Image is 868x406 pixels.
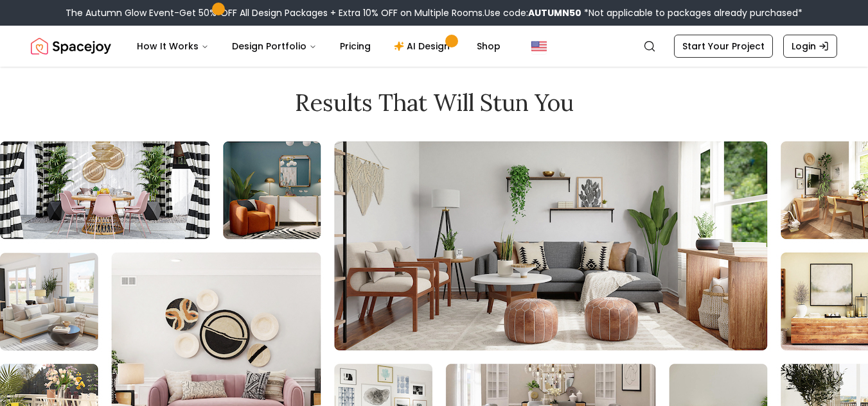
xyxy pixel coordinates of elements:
div: The Autumn Glow Event-Get 50% OFF All Design Packages + Extra 10% OFF on Multiple Rooms. [66,6,802,19]
a: Shop [466,33,511,59]
a: Login [783,35,837,58]
nav: Global [31,26,837,67]
nav: Main [127,33,511,59]
a: Pricing [330,33,381,59]
img: United States [531,38,547,54]
b: AUTUMN50 [528,6,581,19]
button: How It Works [127,33,219,59]
a: Start Your Project [674,35,773,58]
button: Design Portfolio [222,33,327,59]
a: Spacejoy [31,33,111,59]
span: Use code: [484,6,581,19]
h2: Results that will stun you [31,90,837,115]
a: AI Design [384,33,464,59]
span: *Not applicable to packages already purchased* [581,6,802,19]
img: Spacejoy Logo [31,33,111,59]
